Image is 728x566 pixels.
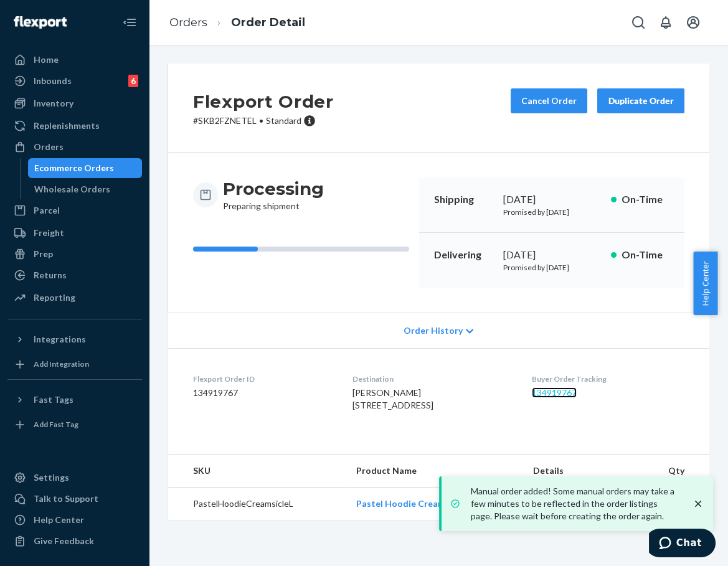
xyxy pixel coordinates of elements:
[34,162,114,174] div: Ecommerce Orders
[523,455,642,488] th: Details
[193,115,334,127] p: # SKB2FZNETEL
[34,535,94,547] div: Give Feedback
[642,455,709,488] th: Qty
[34,141,64,153] div: Orders
[622,248,669,262] p: On-Time
[34,394,73,406] div: Fast Tags
[34,204,60,217] div: Parcel
[34,269,67,281] div: Returns
[34,333,86,346] div: Integrations
[28,158,143,178] a: Ecommerce Orders
[223,177,324,200] h3: Processing
[7,50,142,70] a: Home
[7,531,142,551] button: Give Feedback
[503,207,601,217] p: Promised by [DATE]
[34,359,89,369] div: Add Integration
[346,455,523,488] th: Product Name
[622,192,669,207] p: On-Time
[34,227,64,239] div: Freight
[597,88,684,113] button: Duplicate Order
[532,374,684,384] dt: Buyer Order Tracking
[693,252,717,315] button: Help Center
[34,493,98,505] div: Talk to Support
[503,248,601,262] div: [DATE]
[7,354,142,374] a: Add Integration
[34,97,73,110] div: Inventory
[34,471,69,484] div: Settings
[7,71,142,91] a: Inbounds6
[169,16,207,29] a: Orders
[356,498,470,509] a: Pastel Hoodie Creamsicle L
[28,179,143,199] a: Wholesale Orders
[470,485,679,522] p: Manual order added! Some manual orders may take a few minutes to be reflected in the order listin...
[193,88,334,115] h2: Flexport Order
[692,498,704,510] svg: close toast
[649,529,716,560] iframe: Opens a widget where you can chat to one of our agents
[7,489,142,509] button: Talk to Support
[128,75,138,87] div: 6
[503,192,601,207] div: [DATE]
[352,387,433,410] span: [PERSON_NAME] [STREET_ADDRESS]
[511,88,587,113] button: Cancel Order
[34,291,75,304] div: Reporting
[193,374,333,384] dt: Flexport Order ID
[7,265,142,285] a: Returns
[7,390,142,410] button: Fast Tags
[7,200,142,220] a: Parcel
[168,455,346,488] th: SKU
[7,415,142,435] a: Add Fast Tag
[193,387,333,399] dd: 134919767
[7,116,142,136] a: Replenishments
[34,54,59,66] div: Home
[34,514,84,526] div: Help Center
[352,374,511,384] dt: Destination
[404,324,463,337] span: Order History
[7,288,142,308] a: Reporting
[159,4,315,41] ol: breadcrumbs
[532,387,577,398] a: 134919767
[117,10,142,35] button: Close Navigation
[7,137,142,157] a: Orders
[266,115,301,126] span: Standard
[7,93,142,113] a: Inventory
[626,10,651,35] button: Open Search Box
[503,262,601,273] p: Promised by [DATE]
[681,10,706,35] button: Open account menu
[434,248,493,262] p: Delivering
[608,95,674,107] div: Duplicate Order
[168,488,346,521] td: PastelHoodieCreamsicleL
[34,419,78,430] div: Add Fast Tag
[653,10,678,35] button: Open notifications
[7,223,142,243] a: Freight
[7,329,142,349] button: Integrations
[434,192,493,207] p: Shipping
[7,244,142,264] a: Prep
[34,183,110,196] div: Wholesale Orders
[231,16,305,29] a: Order Detail
[259,115,263,126] span: •
[34,248,53,260] div: Prep
[14,16,67,29] img: Flexport logo
[7,510,142,530] a: Help Center
[223,177,324,212] div: Preparing shipment
[34,120,100,132] div: Replenishments
[34,75,72,87] div: Inbounds
[7,468,142,488] a: Settings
